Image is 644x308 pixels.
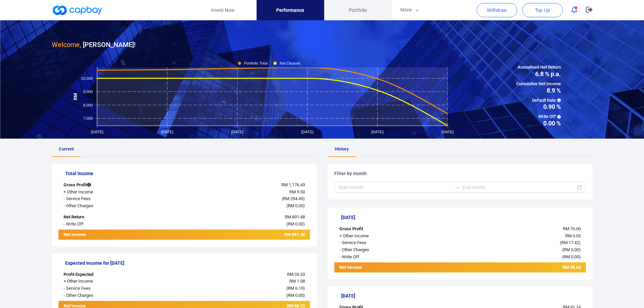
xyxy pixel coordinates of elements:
[334,233,439,240] div: + Other Income
[59,146,74,151] span: Current
[341,214,586,220] h5: [DATE]
[65,260,310,266] h5: Expected Income for [DATE]
[334,226,439,233] div: Gross Profit
[244,61,268,65] tspan: Portfolio Total
[516,113,561,120] span: Write Off
[564,247,579,252] span: RM 0.00
[516,120,561,126] span: 0.00 %
[58,189,163,196] div: + Other Income
[73,93,78,100] tspan: RM
[287,272,305,277] span: RM 35.33
[334,264,439,273] div: Net Income
[563,226,581,231] span: RM 76.00
[65,170,310,176] h5: Total Income
[439,246,586,254] div: ( )
[58,203,163,210] div: - Other Charges
[454,185,460,190] span: to
[58,195,163,203] div: - Service Fees
[58,285,163,292] div: - Service Fees
[341,293,586,299] h5: [DATE]
[516,88,561,94] span: 8.9 %
[163,195,310,203] div: ( )
[83,90,93,94] tspan: 9,000
[58,231,163,240] div: Net Income
[283,196,303,201] span: RM 294.45
[301,130,313,134] tspan: [DATE]
[163,292,310,299] div: ( )
[439,254,586,261] div: ( )
[334,254,439,261] div: - Write Off
[58,271,163,278] div: Profit Expected
[439,239,586,246] div: ( )
[334,239,439,246] div: - Service Fees
[338,184,452,191] input: Start month
[285,214,305,219] span: RM 891.48
[564,254,579,259] span: RM 0.00
[58,214,163,221] div: Net Return
[91,130,103,134] tspan: [DATE]
[52,41,81,49] span: Welcome,
[276,6,304,14] span: Performance
[83,116,93,120] tspan: 7,000
[281,182,305,187] span: RM 1,176.43
[535,7,550,14] span: Top Up
[289,279,305,284] span: RM 1.58
[349,6,367,14] span: Portfolio
[371,130,383,134] tspan: [DATE]
[561,240,579,245] span: RM 17.42
[288,293,303,298] span: RM 0.00
[516,64,561,71] span: Annualised Net Return
[334,246,439,254] div: - Other Charges
[441,130,453,134] tspan: [DATE]
[288,203,303,208] span: RM 0.00
[462,184,576,191] input: End month
[289,189,305,194] span: RM 9.50
[280,61,300,65] tspan: Net Deposit
[83,103,93,107] tspan: 8,000
[288,221,303,227] span: RM 0.00
[335,146,349,151] span: History
[163,203,310,210] div: ( )
[58,221,163,228] div: - Write Off
[163,285,310,292] div: ( )
[58,278,163,285] div: + Other Income
[161,130,173,134] tspan: [DATE]
[284,232,305,237] span: RM 891.48
[454,185,460,190] span: swap-right
[516,80,561,88] span: Cumulative Net Income
[477,3,517,17] button: Withdraw
[563,265,581,270] span: RM 58.63
[288,286,303,291] span: RM 6.19
[58,292,163,299] div: - Other Charges
[58,182,163,189] div: Gross Profit
[81,76,93,80] tspan: 10,000
[565,233,581,238] span: RM 0.05
[516,104,561,110] span: 0.90 %
[516,71,561,77] span: 6.8 % p.a.
[522,3,563,17] button: Top Up
[516,97,561,104] span: Default Rate
[231,130,243,134] tspan: [DATE]
[334,170,586,176] h5: Filter by month
[52,39,136,50] h3: [PERSON_NAME] !
[163,221,310,228] div: ( )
